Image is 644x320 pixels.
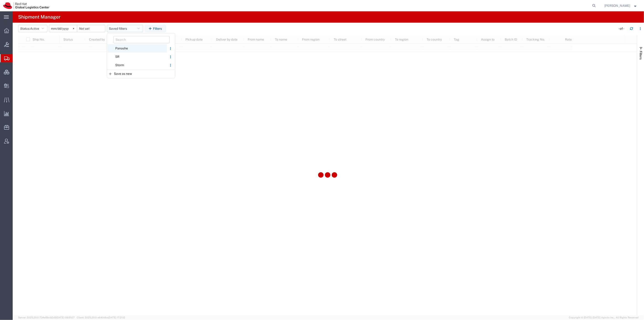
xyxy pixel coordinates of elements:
[108,53,167,61] span: SR
[618,26,626,31] div: - of -
[108,61,167,69] span: Storm
[3,2,49,9] img: logo
[77,25,105,32] input: Not set
[108,316,125,319] span: [DATE] 17:21:12
[605,3,630,8] span: Tyler Radford
[569,316,639,320] span: Copyright © [DATE]-[DATE] Agistix Inc., All Rights Reserved
[18,316,75,319] span: Server: 2025.20.0-734e5bc92d9
[108,44,167,53] span: Panashe
[77,316,125,319] span: Client: 2025.20.0-e640dba
[145,25,166,32] button: Filters
[113,36,170,43] input: Search
[30,27,39,30] span: Active
[114,71,132,76] span: Save as new
[18,25,47,32] button: Status:Active
[18,11,60,23] h4: Shipment Manager
[56,316,75,319] span: [DATE] 09:51:07
[49,25,77,32] input: Not set
[604,3,638,8] button: [PERSON_NAME]
[639,51,643,60] span: Filters
[107,25,143,32] button: Saved filters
